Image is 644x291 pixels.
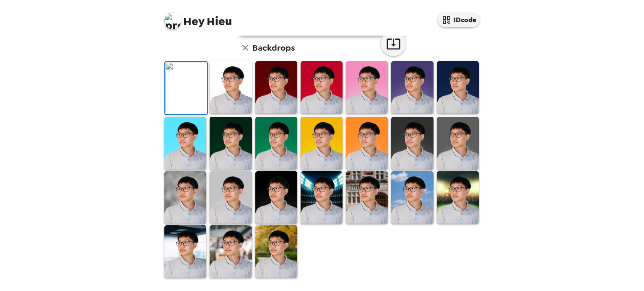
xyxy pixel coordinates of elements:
img: Original [165,62,207,114]
button: IDcode [438,13,480,27]
h6: Backdrops [252,41,295,54]
span: Hey [183,14,204,29]
span: Hieu [164,8,232,27]
img: profile pic [164,13,181,29]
